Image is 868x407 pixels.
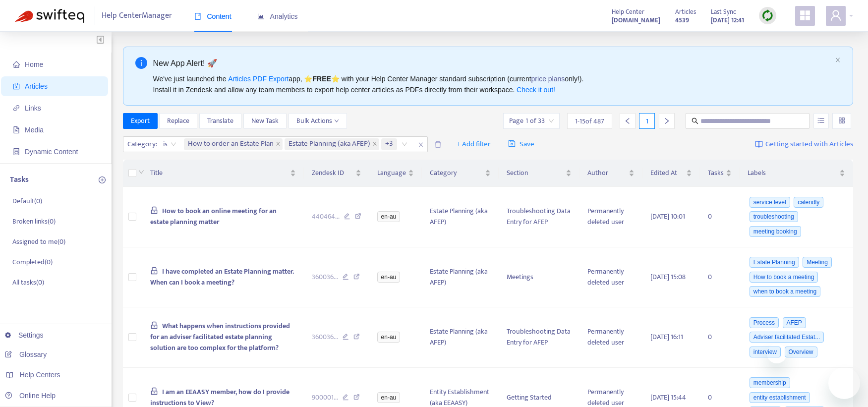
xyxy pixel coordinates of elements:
img: image-link [755,140,763,148]
span: home [13,61,20,68]
td: 0 [700,187,740,247]
span: right [663,117,670,124]
p: Completed ( 0 ) [12,257,53,267]
span: 360036 ... [312,272,338,283]
span: link [13,105,20,112]
span: close [372,141,377,147]
span: AFEP [783,317,806,328]
span: [DATE] 15:44 [650,392,686,403]
th: Title [142,160,304,187]
span: How to order an Estate Plan [188,138,274,150]
span: Estate Planning (aka AFEP) [289,138,370,150]
p: Tasks [10,174,29,186]
span: Links [25,104,41,112]
span: Process [750,317,779,328]
td: 0 [700,247,740,308]
span: [DATE] 10:01 [650,211,685,222]
span: What happens when instructions provided for an adviser facilitated estate planning solution are t... [150,320,290,353]
span: appstore [799,9,811,21]
span: calendly [794,197,823,208]
button: saveSave [501,136,542,152]
div: 1 [639,113,655,129]
th: Zendesk ID [304,160,369,187]
span: membership [750,377,790,388]
span: lock [150,267,158,275]
span: close [835,57,841,63]
p: All tasks ( 0 ) [12,277,44,288]
span: Category [430,168,483,178]
div: We've just launched the app, ⭐ ⭐️ with your Help Center Manager standard subscription (current on... [153,73,831,95]
a: Glossary [5,350,47,358]
span: when to book a meeting [750,286,820,297]
span: interview [750,347,781,357]
span: en-au [377,332,401,343]
span: Adviser facilitated Estat... [750,332,824,343]
span: lock [150,321,158,329]
a: price plans [531,75,565,83]
span: plus-circle [99,176,106,183]
p: Broken links ( 0 ) [12,216,56,227]
td: Estate Planning (aka AFEP) [422,247,499,308]
span: +3 [385,138,393,150]
span: [DATE] 15:08 [650,271,686,283]
button: unordered-list [813,113,829,129]
span: New Task [251,116,279,126]
span: book [194,13,201,20]
span: Export [131,116,150,126]
a: Getting started with Articles [755,136,853,152]
img: Swifteq [15,9,84,23]
span: Last Sync [711,6,736,17]
span: How to order an Estate Plan [184,138,283,150]
b: FREE [312,75,331,83]
span: file-image [13,126,20,133]
span: Category : [123,137,159,152]
p: Default ( 0 ) [12,196,42,206]
span: How to book a meeting [750,272,818,283]
span: meeting booking [750,226,801,237]
span: +3 [381,138,397,150]
span: Translate [207,116,233,126]
span: 440464 ... [312,211,340,222]
span: Zendesk ID [312,168,353,178]
span: Meeting [803,257,832,268]
span: service level [750,197,790,208]
span: Media [25,126,44,134]
span: user [830,9,842,21]
span: save [508,140,516,147]
span: 900001 ... [312,392,338,403]
th: Edited At [642,160,700,187]
span: close [276,141,281,147]
span: I have completed an Estate Planning matter. When can I book a meeting? [150,266,294,288]
span: 1 - 15 of 487 [575,116,604,126]
button: New Task [243,113,287,129]
button: Replace [159,113,197,129]
span: Home [25,60,43,68]
span: entity establishment [750,392,810,403]
th: Labels [740,160,853,187]
td: Estate Planning (aka AFEP) [422,307,499,368]
span: Analytics [257,12,298,20]
span: area-chart [257,13,264,20]
td: Permanently deleted user [579,187,642,247]
img: sync.dc5367851b00ba804db3.png [761,9,774,22]
p: Assigned to me ( 0 ) [12,236,65,247]
span: Author [587,168,626,178]
a: [DOMAIN_NAME] [612,14,660,26]
span: Estate Planning (aka AFEP) [285,138,379,150]
span: Title [150,168,288,178]
span: delete [434,141,442,148]
span: Help Center [612,6,644,17]
strong: [DATE] 12:41 [711,15,744,26]
a: Articles PDF Export [228,75,289,83]
span: [DATE] 16:11 [650,331,683,343]
th: Language [369,160,422,187]
th: Author [579,160,642,187]
span: Content [194,12,231,20]
span: Dynamic Content [25,148,78,156]
span: troubleshooting [750,211,798,222]
span: Save [508,138,534,150]
div: New App Alert! 🚀 [153,57,831,69]
span: Edited At [650,168,684,178]
span: close [414,139,427,151]
td: 0 [700,307,740,368]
